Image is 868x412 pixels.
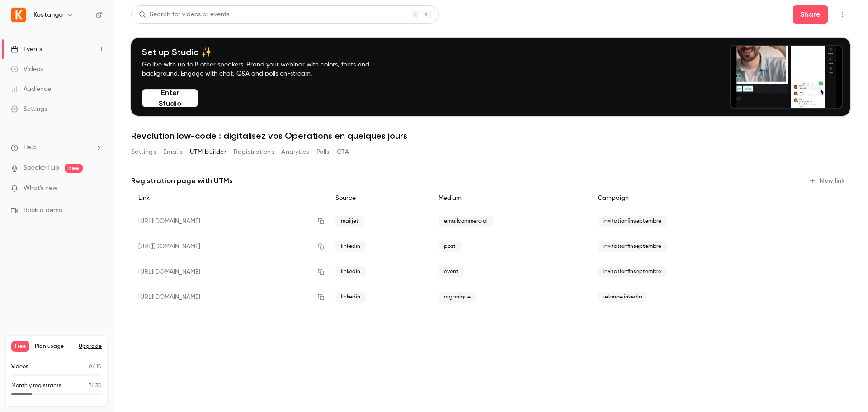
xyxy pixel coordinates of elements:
button: Upgrade [79,343,102,350]
a: SpeakerHub [24,163,59,173]
button: Registrations [234,145,274,159]
button: Share [793,5,828,24]
button: Polls [316,145,330,159]
button: CTA [337,145,349,159]
span: organique [439,292,476,303]
p: Monthly registrants [11,382,61,390]
span: 0 [89,364,92,369]
span: linkedin [335,266,366,277]
div: Audience [11,85,51,94]
div: [URL][DOMAIN_NAME] [131,284,328,310]
div: Search for videos or events [139,10,229,19]
button: Enter Studio [142,89,198,107]
span: post [439,241,461,252]
div: Campaign [590,188,783,208]
span: Free [11,341,29,352]
span: Help [24,143,37,152]
div: Medium [431,188,591,208]
h4: Set up Studio ✨ [142,47,391,57]
button: Settings [131,145,156,159]
h1: Révolution low-code : digitalisez vos Opérations en quelques jours [131,130,850,141]
span: invitationfinseptembre [598,216,667,227]
button: Emails [163,145,182,159]
li: help-dropdown-opener [11,143,102,152]
div: [URL][DOMAIN_NAME] [131,259,328,284]
span: linkedin [335,241,366,252]
span: emailcommercial [439,216,493,227]
div: Settings [11,104,47,114]
p: Videos [11,363,28,371]
p: / 10 [89,363,102,371]
h6: Kostango [33,10,63,19]
span: linkedin [335,292,366,303]
span: event [439,266,464,277]
div: [URL][DOMAIN_NAME] [131,208,328,234]
p: Go live with up to 8 other speakers. Brand your webinar with colors, fonts and background. Engage... [142,60,391,78]
div: Source [328,188,431,208]
span: new [65,164,83,173]
span: Book a demo [24,206,62,215]
button: New link [805,174,850,188]
a: UTMs [214,175,233,186]
div: Videos [11,65,43,74]
span: Plan usage [35,343,73,350]
img: Kostango [11,8,26,22]
span: mailjet [335,216,364,227]
span: What's new [24,184,57,193]
div: Events [11,45,42,54]
p: Registration page with [131,175,233,186]
span: relancelinkedin [598,292,647,303]
button: UTM builder [190,145,226,159]
span: invitationfinseptembre [598,266,667,277]
button: Analytics [281,145,309,159]
div: [URL][DOMAIN_NAME] [131,234,328,259]
span: 7 [89,383,91,388]
span: invitationfinseptembre [598,241,667,252]
p: / 30 [89,382,102,390]
div: Link [131,188,328,208]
